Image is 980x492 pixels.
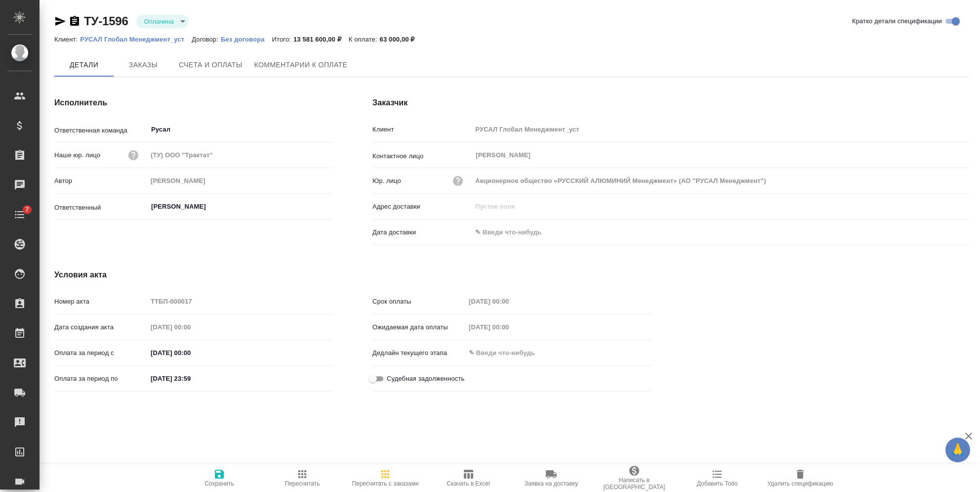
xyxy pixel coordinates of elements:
p: Оплата за период с [54,348,147,358]
input: Пустое поле [472,174,969,188]
span: Детали [60,59,108,71]
span: Заказы [120,59,167,71]
p: К оплате: [349,36,380,43]
a: ТУ-1596 [84,14,128,28]
span: 7 [19,205,35,215]
p: 13 581 600,00 ₽ [293,36,349,43]
input: ✎ Введи что-нибудь [465,346,552,360]
p: Договор: [192,36,221,43]
input: Пустое поле [147,294,333,309]
p: Без договора [221,36,272,43]
p: Клиент: [54,36,80,43]
input: ✎ Введи что-нибудь [472,225,558,239]
span: 🙏 [949,440,966,460]
h4: Заказчик [372,97,969,109]
p: Контактное лицо [372,151,472,161]
h4: Условия акта [54,269,651,281]
h4: Исполнитель [54,97,333,109]
a: РУСАЛ Глобал Менеджмент_уст [80,35,192,43]
button: Оплачена [141,17,177,26]
button: Скопировать ссылку [69,15,81,27]
button: 🙏 [945,438,970,462]
a: Без договора [221,35,272,43]
p: Номер акта [54,297,147,307]
p: Наше юр. лицо [54,150,100,160]
a: 7 [2,202,37,227]
button: Open [327,206,329,208]
input: Пустое поле [472,122,969,136]
button: Open [327,129,329,131]
div: Оплачена [136,15,189,28]
p: РУСАЛ Глобал Менеджмент_уст [80,36,192,43]
p: 63 000,00 ₽ [380,36,422,43]
p: Адрес доставки [372,202,472,212]
p: Ответственный [54,203,147,213]
span: Судебная задолженность [387,374,464,384]
p: Срок оплаты [372,297,465,307]
p: Ожидаемая дата оплаты [372,322,465,332]
input: ✎ Введи что-нибудь [147,371,234,386]
button: Скопировать ссылку для ЯМессенджера [54,15,66,27]
p: Дата доставки [372,227,472,237]
p: Итого: [272,36,293,43]
p: Юр. лицо [372,176,401,186]
p: Оплата за период по [54,374,147,384]
input: Пустое поле [147,320,234,334]
p: Автор [54,176,147,186]
input: Пустое поле [147,148,333,162]
p: Ответственная команда [54,126,147,135]
p: Дедлайн текущего этапа [372,348,465,358]
input: Пустое поле [147,174,333,188]
p: Клиент [372,125,472,134]
input: Пустое поле [465,320,552,334]
input: ✎ Введи что-нибудь [147,346,234,360]
span: Кратко детали спецификации [852,16,942,26]
p: Дата создания акта [54,322,147,332]
input: Пустое поле [472,199,969,214]
span: Счета и оплаты [179,59,243,71]
span: Комментарии к оплате [254,59,348,71]
input: Пустое поле [465,294,552,309]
